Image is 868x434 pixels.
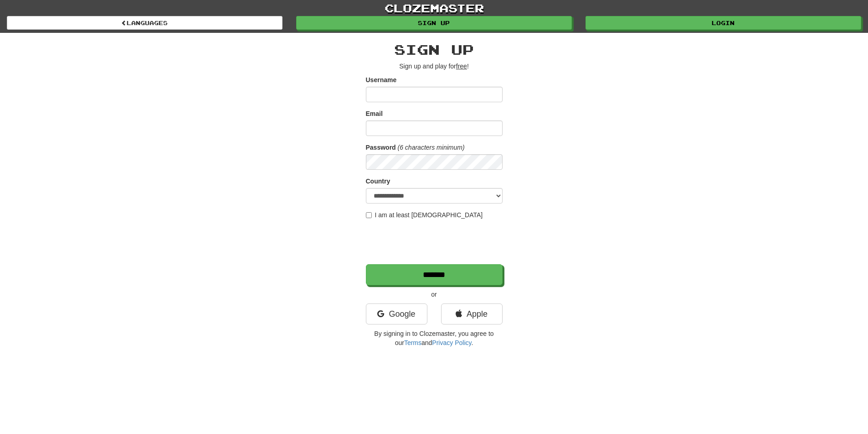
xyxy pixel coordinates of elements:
label: I am at least [DEMOGRAPHIC_DATA] [366,210,483,220]
p: Sign up and play for ! [366,62,503,71]
label: Username [366,75,397,84]
label: Country [366,177,390,186]
label: Email [366,109,383,118]
h2: Sign up [366,42,503,57]
a: Login [586,16,861,30]
a: Languages [7,16,282,30]
a: Sign up [296,16,572,30]
label: Password [366,143,396,152]
input: I am at least [DEMOGRAPHIC_DATA] [366,212,372,218]
a: Privacy Policy [432,339,471,346]
a: Google [366,303,427,324]
u: free [456,63,467,70]
iframe: reCAPTCHA [366,224,504,260]
a: Terms [404,339,421,346]
a: Apple [441,303,503,324]
em: (6 characters minimum) [398,144,465,151]
p: or [366,290,503,299]
p: By signing in to Clozemaster, you agree to our and . [366,329,503,347]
